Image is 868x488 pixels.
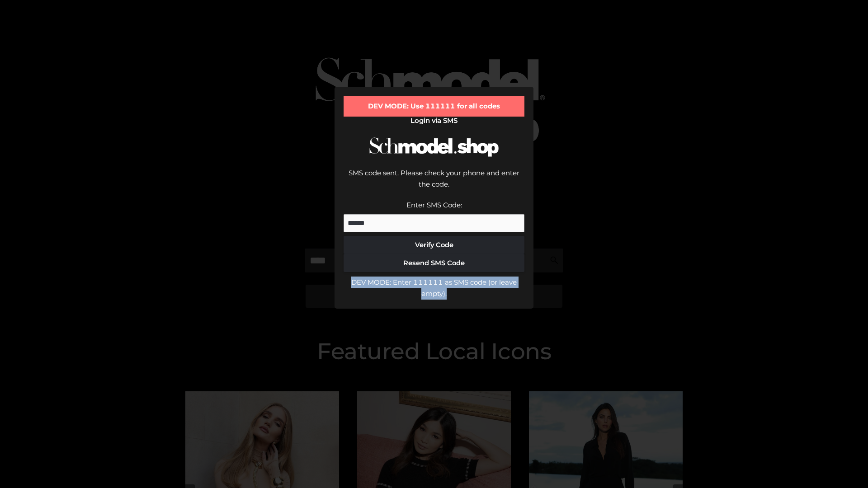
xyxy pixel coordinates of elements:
h2: Login via SMS [344,117,524,125]
div: SMS code sent. Please check your phone and enter the code. [344,167,524,199]
img: Schmodel Logo [366,129,502,165]
label: Enter SMS Code: [406,201,462,209]
div: DEV MODE: Enter 111111 as SMS code (or leave empty). [344,277,524,300]
div: DEV MODE: Use 111111 for all codes [344,96,524,117]
button: Resend SMS Code [344,254,524,272]
button: Verify Code [344,236,524,254]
